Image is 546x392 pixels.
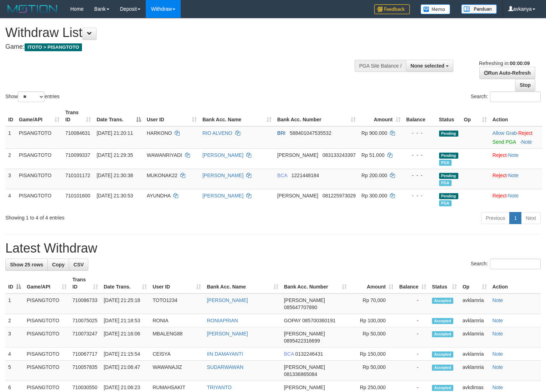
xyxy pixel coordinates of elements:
span: [DATE] 21:30:38 [97,173,133,178]
span: Copy 0132246431 to clipboard [295,351,323,357]
th: Action [490,273,541,293]
th: Bank Acc. Name: activate to sort column ascending [204,273,281,293]
span: Accepted [432,351,453,357]
span: Accepted [432,385,453,391]
span: WAWANRIYADI [147,152,182,158]
span: BCA [284,351,294,357]
span: [PERSON_NAME] [284,331,325,337]
span: 710099337 [65,152,90,158]
div: Showing 1 to 4 of 4 entries [5,211,222,221]
span: Rp 200.000 [361,173,387,178]
th: Bank Acc. Number: activate to sort column ascending [281,273,350,293]
td: MBALENG88 [150,327,204,348]
td: WAWANAJIZ [150,361,204,381]
td: [DATE] 21:25:18 [101,293,150,314]
span: None selected [411,63,444,69]
td: 3 [5,327,24,348]
td: - [396,327,429,348]
td: · [490,126,542,149]
span: Marked by avklamria [439,180,452,186]
td: avklamria [460,314,490,327]
a: RONIAPRIAN [207,318,238,323]
td: PISANGTOTO [24,293,69,314]
th: Game/API: activate to sort column ascending [24,273,69,293]
a: 1 [509,212,521,224]
a: Note [521,139,532,145]
th: Trans ID: activate to sort column ascending [62,106,94,126]
a: Reject [493,173,507,178]
span: Pending [439,153,458,159]
th: Date Trans.: activate to sort column descending [94,106,144,126]
a: Next [521,212,541,224]
a: Note [508,152,519,158]
a: [PERSON_NAME] [202,173,243,178]
th: Bank Acc. Number: activate to sort column ascending [274,106,359,126]
td: [DATE] 21:16:06 [101,327,150,348]
th: Op: activate to sort column ascending [461,106,490,126]
span: ITOTO > PISANGTOTO [25,43,82,51]
span: [DATE] 21:30:53 [97,193,133,198]
td: avklamria [460,293,490,314]
th: Bank Acc. Name: activate to sort column ascending [200,106,274,126]
th: Status: activate to sort column ascending [429,273,460,293]
th: Game/API: activate to sort column ascending [16,106,62,126]
span: Copy 0895422316699 to clipboard [284,338,320,344]
a: Reject [518,130,532,136]
span: Copy 1221448184 to clipboard [292,173,319,178]
div: - - - [406,129,433,137]
span: [PERSON_NAME] [284,297,325,303]
span: Show 25 rows [10,262,43,267]
a: RIO ALVENO [202,130,232,136]
td: TOTO1234 [150,293,204,314]
th: Status [436,106,461,126]
td: 1 [5,293,24,314]
td: Rp 50,000 [350,361,397,381]
button: None selected [406,60,453,72]
td: · [490,169,542,189]
td: [DATE] 21:15:54 [101,348,150,361]
span: · [493,130,518,136]
div: - - - [406,172,433,179]
span: Rp 900.000 [361,130,387,136]
th: User ID: activate to sort column ascending [144,106,200,126]
a: TRIYANTO [207,385,232,390]
td: PISANGTOTO [16,189,62,209]
td: 710057835 [69,361,101,381]
td: Rp 70,000 [350,293,397,314]
h1: Withdraw List [5,26,357,40]
span: [DATE] 21:29:35 [97,152,133,158]
span: 710101172 [65,173,90,178]
span: BCA [277,173,287,178]
span: Copy [52,262,65,267]
td: PISANGTOTO [16,169,62,189]
input: Search: [490,259,541,269]
span: Pending [439,173,458,179]
th: Amount: activate to sort column ascending [350,273,397,293]
th: Action [490,106,542,126]
a: Note [508,173,519,178]
td: - [396,348,429,361]
span: MUKONAK22 [147,173,177,178]
td: 710067717 [69,348,101,361]
td: avklamria [460,327,490,348]
span: Marked by avklamria [439,200,452,206]
span: Pending [439,193,458,199]
span: [DATE] 21:20:11 [97,130,133,136]
span: Pending [439,131,458,137]
span: Copy 588401047535532 to clipboard [290,130,331,136]
input: Search: [490,91,541,102]
span: GOPAY [284,318,301,323]
img: Button%20Memo.svg [421,4,450,14]
span: Accepted [432,331,453,337]
span: HARKONO [147,130,172,136]
div: - - - [406,152,433,159]
td: Rp 50,000 [350,327,397,348]
a: Note [493,318,503,323]
td: 4 [5,189,16,209]
a: Run Auto-Refresh [479,67,535,79]
label: Show entries [5,91,60,102]
th: Date Trans.: activate to sort column ascending [101,273,150,293]
img: panduan.png [461,4,497,14]
a: Send PGA [493,139,516,145]
select: Showentries [18,91,45,102]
